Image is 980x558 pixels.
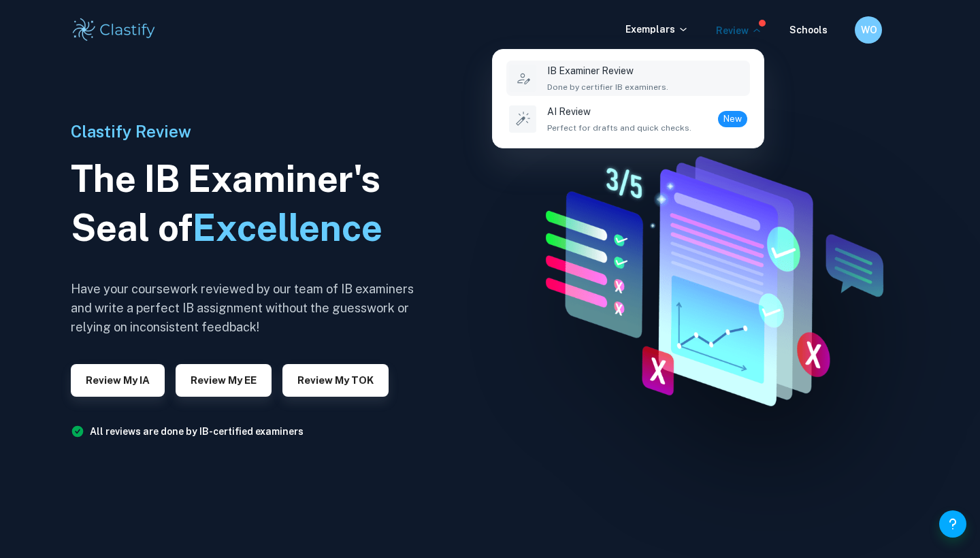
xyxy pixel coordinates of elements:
[547,104,691,119] p: AI Review
[718,112,747,126] span: New
[506,101,750,137] a: AI ReviewPerfect for drafts and quick checks.New
[547,81,668,93] span: Done by certifier IB examiners.
[547,63,668,78] p: IB Examiner Review
[506,61,750,96] a: IB Examiner ReviewDone by certifier IB examiners.
[547,122,691,134] span: Perfect for drafts and quick checks.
